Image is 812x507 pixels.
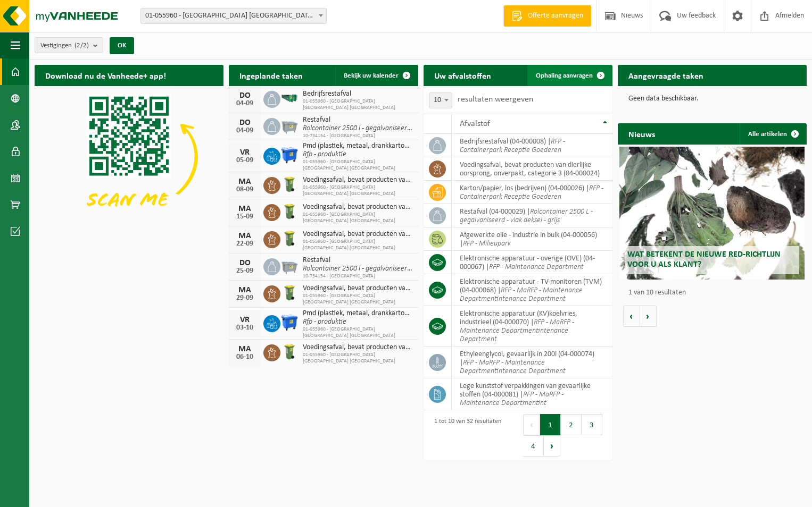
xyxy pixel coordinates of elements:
i: RFP - Containerpark Receptie Goederen [460,138,565,154]
td: elektronische apparatuur - overige (OVE) (04-000067) | [452,251,612,274]
td: ethyleenglycol, gevaarlijk in 200l (04-000074) | [452,347,612,378]
div: 1 tot 10 van 32 resultaten [429,413,501,458]
div: MA [234,178,255,186]
img: Download de VHEPlus App [35,86,223,227]
i: Rolcontainer 2500 l - gegalvaniseerd - vlak deksel - grijs [303,124,466,132]
div: MA [234,345,255,353]
div: DO [234,119,255,127]
p: Geen data beschikbaar. [628,95,796,103]
span: Voedingsafval, bevat producten van dierlijke oorsprong, onverpakt, categorie 3 [303,203,412,212]
i: RFP - MaRFP - Maintenance Departmentintenance Department [460,359,566,375]
span: 10 [429,92,452,108]
img: WB-0140-HPE-GN-50 [280,230,299,248]
i: RFP - Containerpark Receptie Goederen [460,184,603,201]
td: elektronische apparatuur - TV-monitoren (TVM) (04-000068) | [452,274,612,306]
span: Vestigingen [40,38,89,54]
a: Offerte aanvragen [503,5,591,27]
i: Rfp - produktie [303,150,346,158]
span: 01-055960 - ROCKWOOL BELGIUM NV - WIJNEGEM [141,9,326,23]
div: 04-09 [234,127,255,134]
a: Ophaling aanvragen [527,65,611,86]
a: Alle artikelen [740,123,806,145]
span: Pmd (plastiek, metaal, drankkartons) (bedrijven) [303,309,412,318]
a: Wat betekent de nieuwe RED-richtlijn voor u als klant? [619,147,805,280]
img: WB-0140-HPE-GN-50 [280,202,299,221]
span: Voedingsafval, bevat producten van dierlijke oorsprong, onverpakt, categorie 3 [303,230,412,239]
td: lege kunststof verpakkingen van gevaarlijke stoffen (04-000081) | [452,378,612,410]
span: 01-055960 - [GEOGRAPHIC_DATA] [GEOGRAPHIC_DATA] [GEOGRAPHIC_DATA] [303,98,412,111]
h2: Aangevraagde taken [618,65,714,86]
div: 03-10 [234,324,255,332]
i: RFP - Maintenance Department [489,263,584,271]
i: RFP - MaRFP - Maintenance Departmentint [460,391,564,407]
span: 10-734154 - [GEOGRAPHIC_DATA] [303,273,412,280]
div: MA [234,232,255,240]
button: 1 [540,414,561,435]
div: MA [234,286,255,294]
td: voedingsafval, bevat producten van dierlijke oorsprong, onverpakt, categorie 3 (04-000024) [452,157,612,181]
td: elektronische apparatuur (KV)koelvries, industrieel (04-000070) | [452,306,612,347]
div: 15-09 [234,213,255,221]
span: Bedrijfsrestafval [303,90,412,98]
div: 29-09 [234,294,255,302]
label: resultaten weergeven [458,95,533,104]
img: WB-0140-HPE-GN-50 [280,284,299,302]
a: Bekijk uw kalender [335,65,417,86]
span: 01-055960 - [GEOGRAPHIC_DATA] [GEOGRAPHIC_DATA] [GEOGRAPHIC_DATA] [303,293,412,306]
div: MA [234,205,255,213]
span: Wat betekent de nieuwe RED-richtlijn voor u als klant? [627,250,781,269]
i: Rolcontainer 2500 L - gegalvaniseerd - vlak deksel - grijs [460,208,593,224]
span: 01-055960 - [GEOGRAPHIC_DATA] [GEOGRAPHIC_DATA] [GEOGRAPHIC_DATA] [303,184,412,197]
span: 01-055960 - [GEOGRAPHIC_DATA] [GEOGRAPHIC_DATA] [GEOGRAPHIC_DATA] [303,212,412,224]
span: Pmd (plastiek, metaal, drankkartons) (bedrijven) [303,142,412,150]
span: Voedingsafval, bevat producten van dierlijke oorsprong, onverpakt, categorie 3 [303,284,412,293]
span: Afvalstof [460,120,490,128]
div: 04-09 [234,100,255,107]
div: DO [234,91,255,100]
span: 01-055960 - [GEOGRAPHIC_DATA] [GEOGRAPHIC_DATA] [GEOGRAPHIC_DATA] [303,159,412,172]
button: Next [544,435,560,457]
i: RFP - MaRFP - Maintenance Departmentintenance Department [460,318,574,343]
button: Vorige [623,306,640,327]
count: (2/2) [74,42,89,49]
span: Voedingsafval, bevat producten van dierlijke oorsprong, onverpakt, categorie 3 [303,176,412,184]
h2: Ingeplande taken [229,65,313,86]
h2: Download nu de Vanheede+ app! [35,65,177,86]
button: Vestigingen(2/2) [35,37,103,53]
div: 22-09 [234,240,255,248]
button: OK [110,37,134,54]
img: WB-0140-HPE-GN-50 [280,343,299,361]
span: Offerte aanvragen [525,11,586,21]
button: 4 [523,435,544,457]
span: Restafval [303,116,412,124]
button: Volgende [640,306,657,327]
div: DO [234,259,255,267]
img: WB-1100-HPE-BE-01 [280,146,299,164]
i: RFP - MaRFP - Maintenance Departmentintenance Department [460,286,583,303]
span: Ophaling aanvragen [536,72,593,79]
button: 2 [561,414,582,435]
img: WB-1100-HPE-BE-01 [280,314,299,332]
img: HK-RS-14-GN-00 [280,94,299,103]
h2: Uw afvalstoffen [424,65,502,86]
div: VR [234,148,255,157]
div: 06-10 [234,353,255,361]
div: 05-09 [234,157,255,164]
img: WB-2500-GAL-GY-01 [280,116,299,134]
button: 3 [582,414,602,435]
span: 10-734154 - [GEOGRAPHIC_DATA] [303,133,412,139]
span: 10 [429,93,452,108]
div: 08-09 [234,186,255,193]
td: bedrijfsrestafval (04-000008) | [452,134,612,157]
span: 01-055960 - [GEOGRAPHIC_DATA] [GEOGRAPHIC_DATA] [GEOGRAPHIC_DATA] [303,352,412,365]
i: Rolcontainer 2500 l - gegalvaniseerd - vlak deksel - grijs [303,265,466,273]
span: Bekijk uw kalender [344,72,399,79]
span: Voedingsafval, bevat producten van dierlijke oorsprong, onverpakt, categorie 3 [303,343,412,352]
td: restafval (04-000029) | [452,204,612,227]
span: 01-055960 - [GEOGRAPHIC_DATA] [GEOGRAPHIC_DATA] [GEOGRAPHIC_DATA] [303,326,412,339]
h2: Nieuws [618,123,666,144]
td: karton/papier, los (bedrijven) (04-000026) | [452,181,612,204]
img: WB-0140-HPE-GN-50 [280,175,299,193]
span: Restafval [303,256,412,265]
div: 25-09 [234,267,255,275]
